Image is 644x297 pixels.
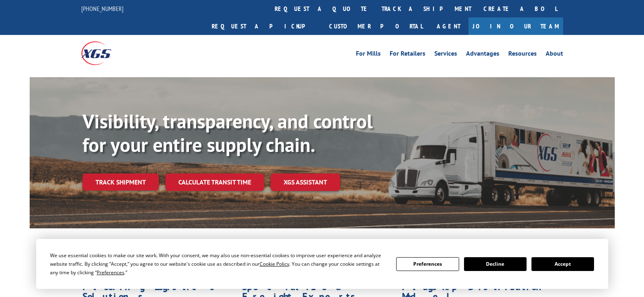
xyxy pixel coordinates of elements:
[429,17,468,35] a: Agent
[36,239,608,289] div: Cookie Consent Prompt
[323,17,429,35] a: Customer Portal
[434,50,457,59] a: Services
[50,251,386,277] div: We use essential cookies to make our site work. With your consent, we may also use non-essential ...
[81,4,124,13] a: [PHONE_NUMBER]
[82,108,373,157] b: Visibility, transparency, and control for your entire supply chain.
[531,257,594,271] button: Accept
[396,257,459,271] button: Preferences
[165,173,264,191] a: Calculate transit time
[546,50,563,59] a: About
[468,17,563,35] a: Join Our Team
[356,50,381,59] a: For Mills
[82,173,159,191] a: Track shipment
[260,260,289,267] span: Cookie Policy
[390,50,425,59] a: For Retailers
[464,257,527,271] button: Decline
[508,50,537,59] a: Resources
[206,17,323,35] a: Request a pickup
[97,269,124,276] span: Preferences
[466,50,499,59] a: Advantages
[271,173,340,191] a: XGS ASSISTANT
